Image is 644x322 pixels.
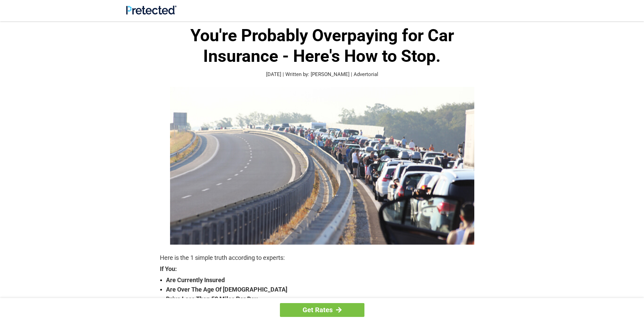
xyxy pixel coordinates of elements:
img: Site Logo [126,5,176,15]
p: [DATE] | Written by: [PERSON_NAME] | Advertorial [160,71,484,78]
strong: Are Currently Insured [166,275,484,285]
strong: If You: [160,266,484,272]
strong: Are Over The Age Of [DEMOGRAPHIC_DATA] [166,285,484,294]
strong: Drive Less Than 50 Miles Per Day [166,294,484,304]
p: Here is the 1 simple truth according to experts: [160,253,484,263]
a: Get Rates [280,303,364,317]
h1: You're Probably Overpaying for Car Insurance - Here's How to Stop. [160,25,484,67]
a: Site Logo [126,9,176,16]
